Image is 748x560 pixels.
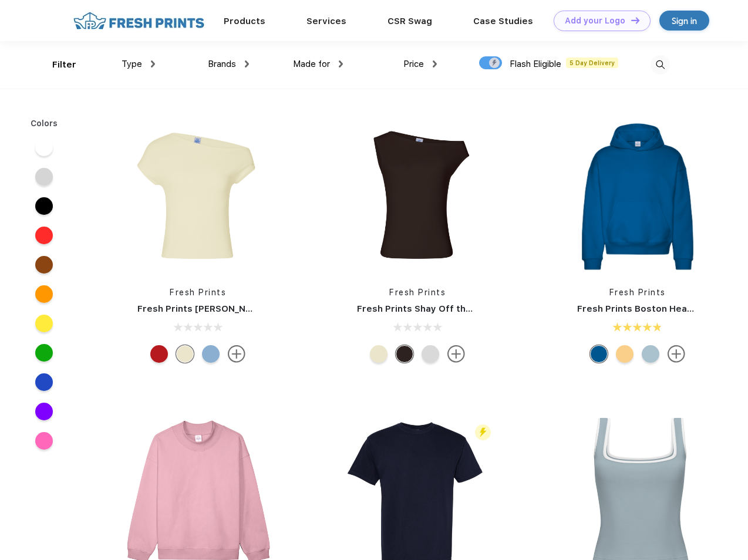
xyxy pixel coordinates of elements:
[293,59,330,69] span: Made for
[388,16,432,26] a: CSR Swag
[70,11,208,31] img: fo%20logo%202.webp
[447,345,465,363] img: more.svg
[137,303,366,314] a: Fresh Prints [PERSON_NAME] Off the Shoulder Top
[224,16,265,26] a: Products
[422,345,439,363] div: Ash Grey
[150,345,168,363] div: Crimson
[22,117,67,130] div: Colors
[659,11,709,31] a: Sign in
[433,60,437,68] img: dropdown.png
[510,59,561,69] span: Flash Eligible
[565,16,625,26] div: Add your Logo
[560,119,716,275] img: func=resize&h=266
[306,16,346,26] a: Services
[389,288,446,297] a: Fresh Prints
[339,60,343,68] img: dropdown.png
[339,119,496,275] img: func=resize&h=266
[151,60,155,68] img: dropdown.png
[631,17,639,23] img: DT
[245,60,249,68] img: dropdown.png
[170,288,226,297] a: Fresh Prints
[176,345,194,363] div: Butter Yellow
[370,345,388,363] div: Butter Yellow
[651,55,670,75] img: desktop_search.svg
[202,345,220,363] div: Light Blue
[590,345,608,363] div: Royal Blue mto
[357,303,538,314] a: Fresh Prints Shay Off the Shoulder Tank
[208,59,236,69] span: Brands
[475,424,491,440] img: flash_active_toggle.svg
[616,345,634,363] div: Bahama Yellow mto
[228,345,245,363] img: more.svg
[668,345,685,363] img: more.svg
[122,59,142,69] span: Type
[609,288,666,297] a: Fresh Prints
[120,119,276,275] img: func=resize&h=266
[642,345,659,363] div: Slate Blue
[672,14,697,28] div: Sign in
[52,58,76,72] div: Filter
[396,345,413,363] div: Brown
[403,59,424,69] span: Price
[566,58,618,68] span: 5 Day Delivery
